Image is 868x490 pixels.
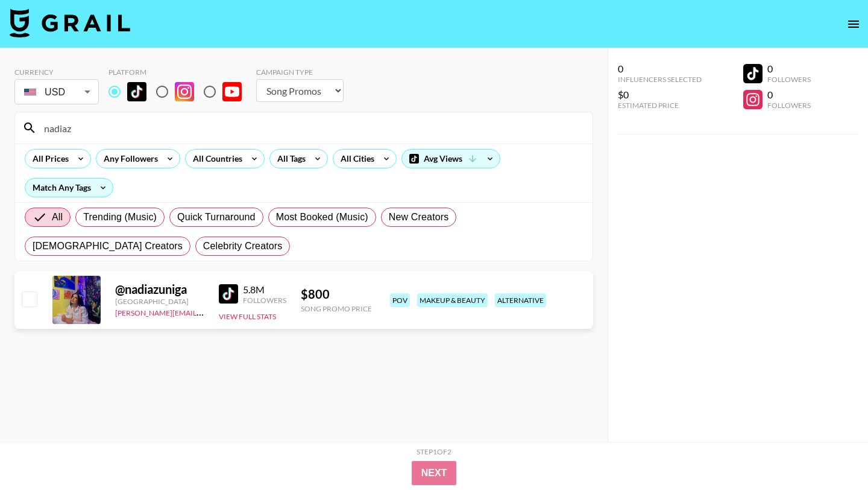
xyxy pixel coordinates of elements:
div: Followers [243,296,286,305]
div: All Prices [25,150,71,168]
input: Search by User Name [37,118,585,138]
div: USD [17,81,96,103]
div: makeup & beauty [417,293,488,307]
img: TikTok [219,284,238,304]
div: $ 800 [301,287,372,302]
div: Currency [14,68,99,77]
div: @ nadiazuniga [115,282,204,297]
div: Influencers Selected [618,75,702,84]
div: All Cities [333,150,377,168]
div: Avg Views [402,150,500,168]
span: Trending (Music) [83,210,157,224]
button: Next [412,461,457,485]
div: Campaign Type [256,68,344,77]
div: 0 [618,63,702,75]
span: Celebrity Creators [203,239,283,253]
div: Match Any Tags [25,179,113,197]
img: TikTok [127,82,146,101]
span: New Creators [389,210,449,224]
div: Step 1 of 2 [417,447,451,456]
div: 0 [767,63,811,75]
div: All Countries [186,150,245,168]
span: [DEMOGRAPHIC_DATA] Creators [33,239,183,253]
button: View Full Stats [219,312,276,321]
div: Estimated Price [618,101,702,110]
button: open drawer [841,12,866,36]
span: Quick Turnaround [177,210,256,224]
iframe: Drift Widget Chat Controller [808,430,854,476]
span: All [52,210,63,224]
a: [PERSON_NAME][EMAIL_ADDRESS][DOMAIN_NAME] [115,306,294,317]
img: Grail Talent [10,8,130,37]
div: All Tags [270,150,308,168]
div: [GEOGRAPHIC_DATA] [115,297,204,306]
div: alternative [495,293,546,307]
div: 5.8M [243,284,286,296]
div: Any Followers [96,150,160,168]
div: Song Promo Price [301,304,372,313]
span: Most Booked (Music) [276,210,368,224]
div: $0 [618,89,702,101]
div: pov [390,293,410,307]
div: Followers [767,75,811,84]
img: YouTube [222,82,242,101]
div: 0 [767,89,811,101]
img: Instagram [175,82,194,101]
div: Platform [108,68,251,77]
div: Followers [767,101,811,110]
